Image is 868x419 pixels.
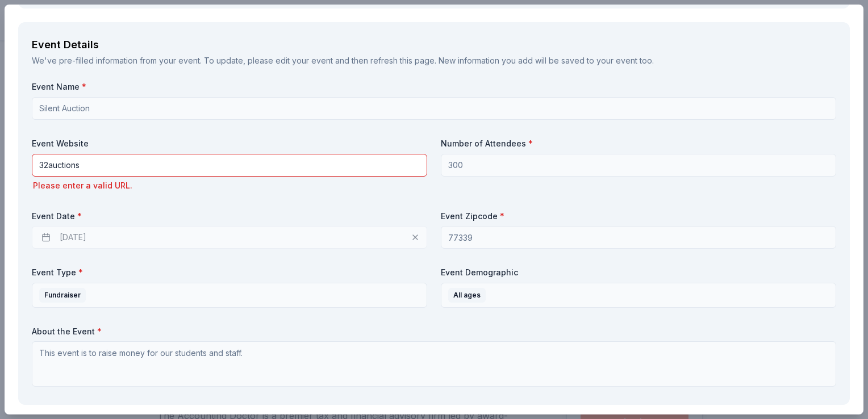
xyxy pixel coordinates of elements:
label: Event Website [32,138,427,149]
label: Event Date [32,211,427,222]
label: Event Name [32,81,836,93]
label: Event Type [32,267,427,278]
label: About the Event [32,326,836,337]
button: Fundraiser [32,283,427,308]
label: Event Demographic [441,267,836,278]
div: Event Details [32,36,836,54]
label: Event Zipcode [441,211,836,222]
div: Fundraiser [39,288,86,303]
button: All ages [441,283,836,308]
div: We've pre-filled information from your event. To update, please edit your event and then refresh ... [32,54,836,68]
div: All ages [448,288,486,303]
div: Please enter a valid URL. [32,179,427,192]
label: Number of Attendees [441,138,836,149]
textarea: This event is to raise money for our students and staff. [32,341,836,387]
